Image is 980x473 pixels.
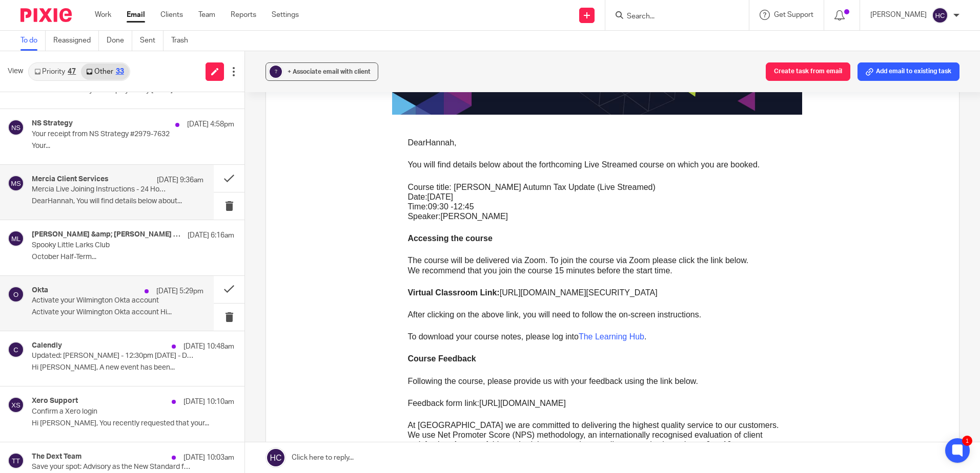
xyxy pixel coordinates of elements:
a: Trash [171,31,196,51]
span: Course title: [PERSON_NAME] Autumn Tax Update (Live Streamed) Date:[DATE] Time:09:30 -12:45 [93,246,340,274]
a: Work [95,10,111,20]
a: The Learning Hub [264,395,330,404]
p: Activate your Wilmington Okta account [32,296,169,305]
a: To do [21,31,46,51]
h4: Mercia Client Services [32,175,109,184]
span: View [8,66,23,77]
a: Reassigned [53,31,99,51]
a: Priority47 [29,63,81,80]
p: DearHannah, You will find details below about... [32,197,203,206]
span: Following the course, please provide us with your feedback using the link below. [93,440,383,448]
p: [PERSON_NAME] [870,10,927,20]
p: [DATE] 4:58pm [187,119,234,130]
img: svg%3E [932,7,948,24]
span: You will find details below about the forthcoming Live Streamed course on which you are booked. [93,223,445,232]
div: 47 [68,68,76,75]
span: Feedback form link:[URL][DOMAIN_NAME] [93,462,251,470]
p: Activate your Wilmington Okta account Hi... [32,308,203,317]
div: ? [270,66,282,78]
h4: [PERSON_NAME] &amp; [PERSON_NAME] @ Larkswold [32,230,182,239]
p: Your... [32,142,234,150]
span: To download your course notes, please log into . [93,395,332,404]
img: svg%3E [8,453,24,469]
div: 1 [962,436,972,446]
p: [DATE] 10:03am [183,453,234,463]
a: Email [127,10,145,20]
strong: Virtual Classroom Link: [93,351,185,360]
button: ? + Associate email with client [266,62,378,81]
p: [DATE] 10:10am [183,397,234,407]
a: Done [107,31,132,51]
span: [URL][DOMAIN_NAME][SECURITY_DATA] [93,351,342,360]
h4: Okta [32,286,48,295]
p: [DATE] 6:16am [188,230,234,241]
img: svg%3E [8,341,24,358]
a: Clients [160,10,183,20]
span: + Associate email with client [288,69,371,75]
p: [DATE] 5:29pm [156,286,203,296]
img: svg%3E [8,119,24,136]
strong: Accessing the course [93,297,177,306]
a: Settings [272,10,299,20]
p: Mercia Live Joining Instructions - 24 Hour Reminder [32,185,169,194]
span: DearHannah, [93,201,141,210]
img: svg%3E [8,175,24,191]
a: Other33 [81,63,129,80]
img: svg%3E [8,230,24,247]
button: Create task from email [766,62,850,81]
p: Updated: [PERSON_NAME] - 12:30pm [DATE] - Discovery session [32,352,194,360]
input: Search [626,12,718,21]
a: Sent [140,31,164,51]
h4: Xero Support [32,397,78,405]
p: Confirm a Xero login [32,407,194,416]
p: [DATE] 9:36am [157,175,203,185]
img: svg%3E [8,286,24,303]
p: Spooky Little Larks Club [32,241,194,250]
h4: Calendly [32,341,62,350]
img: svg%3E [8,397,24,413]
button: Add email to existing task [857,62,959,81]
span: Speaker:[PERSON_NAME] [93,275,193,284]
p: Your receipt from NS Strategy #2979-7632 [32,130,194,139]
span: After clicking on the above link, you will need to follow the on-screen instructions. [93,373,386,382]
h4: The Dext Team [32,453,81,461]
a: Team [198,10,215,20]
div: 33 [116,68,124,75]
h4: NS Strategy [32,119,73,128]
p: Hi [PERSON_NAME], A new event has been... [32,363,234,372]
a: Reports [231,10,256,20]
p: October Half-Term... [32,253,234,262]
span: The course will be delivered via Zoom. To join the course via Zoom please click the link below. W... [93,319,434,337]
img: Pixie [21,8,72,22]
p: [DATE] 10:48am [183,341,234,352]
strong: Course Feedback [93,417,161,426]
p: Save your spot: Advisory as the New Standard for Modern Firms [32,463,194,471]
p: Hi [PERSON_NAME], You recently requested that your... [32,419,234,428]
span: Get Support [774,11,813,18]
